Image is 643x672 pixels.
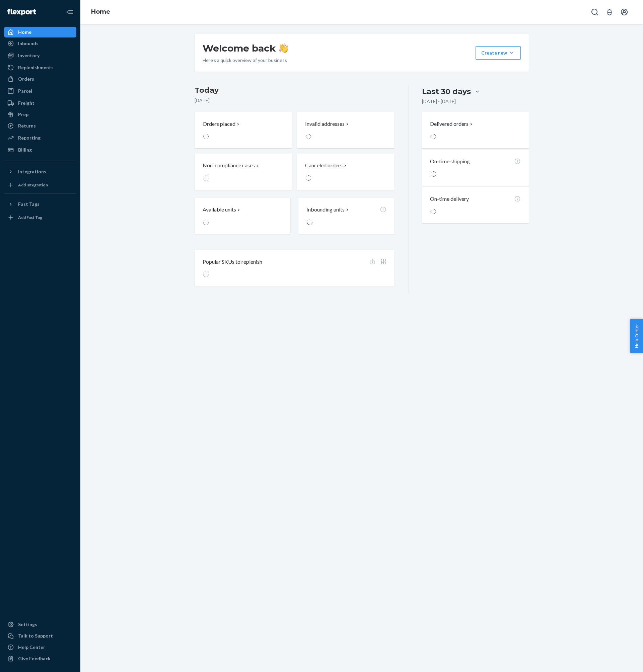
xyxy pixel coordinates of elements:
a: Billing [4,145,76,155]
p: [DATE] - [DATE] [422,98,456,105]
a: Prep [4,109,76,120]
button: Close Navigation [63,5,76,19]
p: Canceled orders [305,162,343,169]
h3: Today [195,85,395,96]
div: Settings [18,621,37,628]
p: On-time shipping [430,158,470,165]
div: Give Feedback [18,655,51,662]
a: Inventory [4,50,76,61]
img: hand-wave emoji [279,44,288,53]
div: Prep [18,111,28,118]
button: Help Center [630,319,643,353]
button: Orders placed [195,112,292,148]
p: Inbounding units [306,206,345,214]
div: Help Center [18,644,45,651]
button: Available units [195,198,290,234]
div: Billing [18,147,32,153]
div: Home [18,29,31,35]
a: Home [91,8,110,15]
p: Available units [203,206,236,214]
div: Last 30 days [422,86,471,97]
button: Give Feedback [4,653,76,664]
button: Canceled orders [297,154,394,190]
button: Integrations [4,166,76,177]
button: Open notifications [603,5,616,19]
a: Returns [4,120,76,131]
p: Popular SKUs to replenish [203,258,262,266]
div: Parcel [18,88,32,94]
button: Inbounding units [298,198,394,234]
button: Non-compliance cases [195,154,292,190]
a: Help Center [4,642,76,653]
a: Home [4,27,76,37]
div: Fast Tags [18,201,40,207]
button: Fast Tags [4,199,76,209]
button: Open account menu [618,5,631,19]
a: Add Integration [4,180,76,190]
button: Talk to Support [4,631,76,641]
div: Inventory [18,52,40,59]
a: Settings [4,619,76,630]
div: Reporting [18,135,41,141]
div: Replenishments [18,64,54,71]
div: Integrations [18,168,46,175]
a: Parcel [4,86,76,96]
div: Add Integration [18,182,48,188]
img: Flexport logo [7,9,36,15]
p: Orders placed [203,120,235,128]
a: Reporting [4,133,76,143]
a: Freight [4,98,76,108]
div: Inbounds [18,40,39,47]
p: Here’s a quick overview of your business [203,57,288,64]
button: Invalid addresses [297,112,394,148]
a: Add Fast Tag [4,212,76,223]
div: Freight [18,100,34,106]
p: [DATE] [195,97,395,104]
button: Create new [476,46,521,60]
div: Talk to Support [18,633,53,639]
div: Orders [18,76,34,82]
div: Returns [18,122,36,129]
h1: Welcome back [203,42,288,54]
p: Invalid addresses [305,120,345,128]
a: Replenishments [4,62,76,73]
button: Delivered orders [430,120,474,128]
a: Inbounds [4,38,76,49]
p: On-time delivery [430,195,469,203]
ol: breadcrumbs [86,2,116,22]
button: Open Search Box [588,5,601,19]
a: Orders [4,74,76,84]
div: Add Fast Tag [18,215,42,220]
p: Non-compliance cases [203,162,255,169]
